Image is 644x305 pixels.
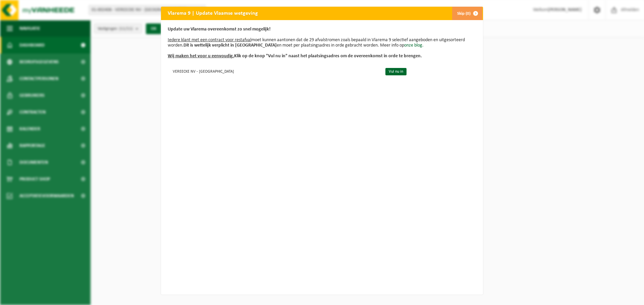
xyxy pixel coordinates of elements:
[168,54,422,59] b: Klik op de knop "Vul nu in" naast het plaatsingsadres om de overeenkomst in orde te brengen.
[404,43,424,48] a: onze blog.
[168,54,234,59] u: Wij maken het voor u eenvoudig.
[168,37,251,43] u: Iedere klant met een contract voor restafval
[452,7,482,20] button: Skip (0)
[385,68,407,75] a: Vul nu in
[168,27,271,32] b: Update uw Vlarema overeenkomst zo snel mogelijk!
[168,27,476,59] p: moet kunnen aantonen dat de 29 afvalstromen zoals bepaald in Vlarema 9 selectief aangeboden en ui...
[168,66,380,77] td: VEREECKE NV - [GEOGRAPHIC_DATA]
[183,43,277,48] b: Dit is wettelijk verplicht in [GEOGRAPHIC_DATA]
[161,7,265,19] h2: Vlarema 9 | Update Vlaamse wetgeving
